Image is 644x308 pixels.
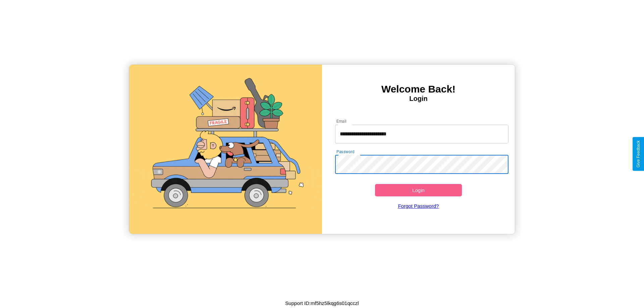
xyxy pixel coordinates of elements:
[322,83,515,95] h3: Welcome Back!
[336,118,347,124] label: Email
[336,149,354,155] label: Password
[129,65,322,234] img: gif
[375,184,462,196] button: Login
[285,299,359,308] p: Support ID: mf5hz5lkqg6s01qcczl
[322,95,515,103] h4: Login
[332,196,505,215] a: Forgot Password?
[636,140,641,168] div: Give Feedback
